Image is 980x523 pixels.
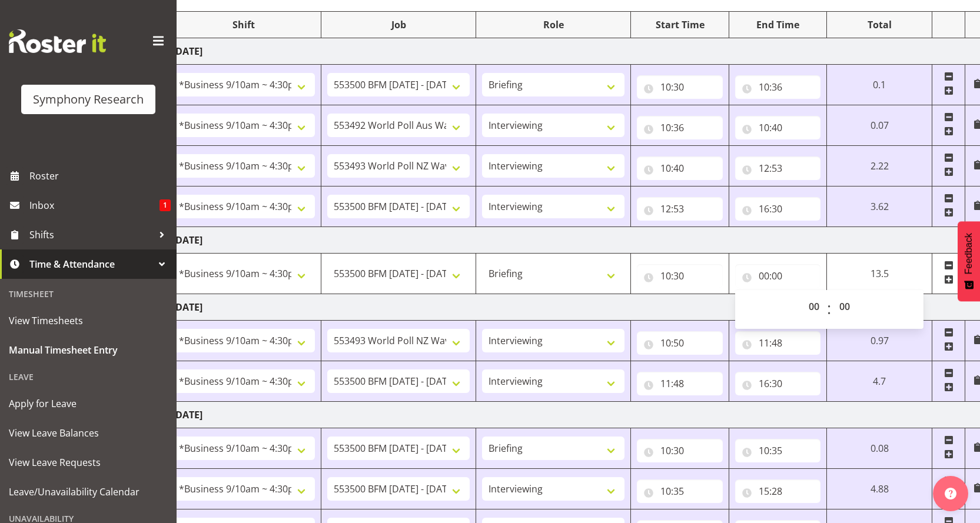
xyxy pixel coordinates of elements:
[637,156,723,180] input: Click to select...
[637,479,723,503] input: Click to select...
[637,116,723,139] input: Click to select...
[964,233,974,274] span: Feedback
[3,306,174,335] a: View Timesheets
[9,312,168,329] span: View Timesheets
[735,331,821,355] input: Click to select...
[945,488,956,499] img: help-xxl-2.png
[3,335,174,365] a: Manual Timesheet Entry
[9,454,168,471] span: View Leave Requests
[637,75,723,99] input: Click to select...
[735,439,821,462] input: Click to select...
[327,18,470,32] div: Job
[3,365,174,389] div: Leave
[9,424,168,442] span: View Leave Balances
[3,418,174,448] a: View Leave Balances
[9,341,168,359] span: Manual Timesheet Entry
[637,372,723,395] input: Click to select...
[735,372,821,395] input: Click to select...
[827,428,932,469] td: 0.08
[637,197,723,221] input: Click to select...
[637,264,723,288] input: Click to select...
[482,18,624,32] div: Role
[735,116,821,139] input: Click to select...
[735,197,821,221] input: Click to select...
[833,18,926,32] div: Total
[33,91,144,108] div: Symphony Research
[637,331,723,355] input: Click to select...
[735,479,821,503] input: Click to select...
[735,264,821,288] input: Click to select...
[9,483,168,501] span: Leave/Unavailability Calendar
[160,199,171,211] span: 1
[827,254,932,294] td: 13.5
[827,321,932,361] td: 0.97
[637,439,723,462] input: Click to select...
[958,221,980,301] button: Feedback - Show survey
[29,226,153,244] span: Shifts
[827,469,932,509] td: 4.88
[3,477,174,507] a: Leave/Unavailability Calendar
[827,105,932,146] td: 0.07
[9,29,106,53] img: Rosterit website logo
[3,282,174,306] div: Timesheet
[29,196,160,214] span: Inbox
[637,18,723,32] div: Start Time
[172,18,315,32] div: Shift
[827,295,831,324] span: :
[735,18,821,32] div: End Time
[29,167,171,185] span: Roster
[827,65,932,105] td: 0.1
[735,75,821,99] input: Click to select...
[9,395,168,412] span: Apply for Leave
[29,255,153,273] span: Time & Attendance
[827,361,932,402] td: 4.7
[735,156,821,180] input: Click to select...
[3,448,174,477] a: View Leave Requests
[827,186,932,227] td: 3.62
[827,146,932,186] td: 2.22
[3,389,174,418] a: Apply for Leave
